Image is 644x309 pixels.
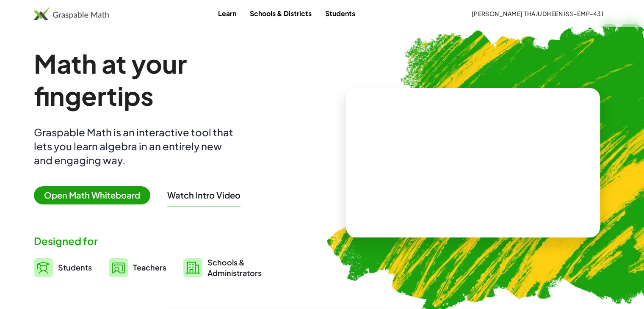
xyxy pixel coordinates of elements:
img: svg%3e [109,258,128,277]
div: Graspable Math is an interactive tool that lets you learn algebra in an entirely new and engaging... [34,125,237,167]
button: [PERSON_NAME] Thajudheen ISS-EMP-431 [464,6,610,21]
a: Students [318,6,362,21]
span: Teachers [133,262,166,272]
video: What is this? This is dynamic math notation. Dynamic math notation plays a central role in how Gr... [409,131,536,195]
a: Learn [211,6,243,21]
h1: Math at your fingertips [34,47,303,112]
a: Teachers [109,257,166,278]
img: svg%3e [34,258,53,277]
span: Open Math Whiteboard [34,186,150,204]
span: Schools & Administrators [207,257,262,278]
span: Students [58,262,92,272]
span: [PERSON_NAME] Thajudheen ISS-EMP-431 [471,10,603,17]
div: Designed for [34,234,309,248]
a: Schools & Districts [243,6,318,21]
a: Schools &Administrators [183,257,262,278]
a: Students [34,257,92,278]
img: svg%3e [183,258,202,277]
a: Open Math Whiteboard [34,191,157,200]
button: Watch Intro Video [167,190,240,201]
